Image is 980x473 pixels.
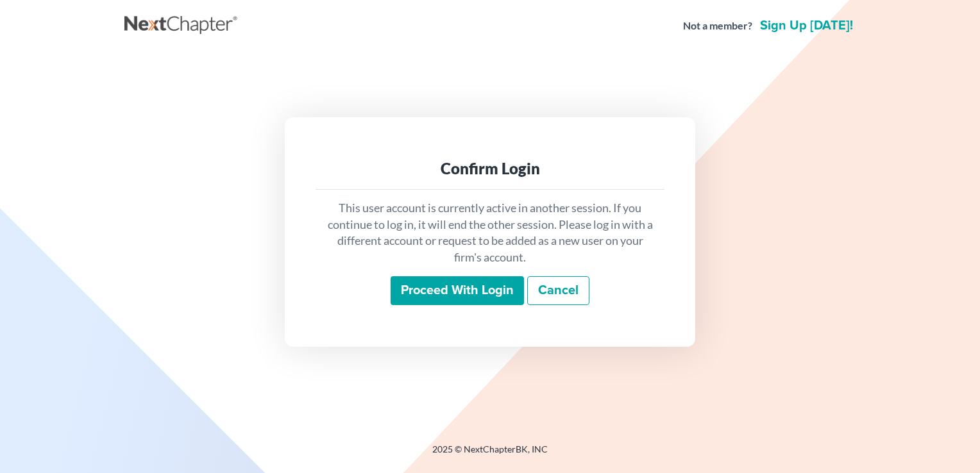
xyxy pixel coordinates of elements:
[326,158,654,179] div: Confirm Login
[326,200,654,266] p: This user account is currently active in another session. If you continue to log in, it will end ...
[757,19,856,32] a: Sign up [DATE]!
[683,19,752,33] strong: Not a member?
[124,443,856,466] div: 2025 © NextChapterBK, INC
[527,276,589,306] a: Cancel
[391,276,524,306] input: Proceed with login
